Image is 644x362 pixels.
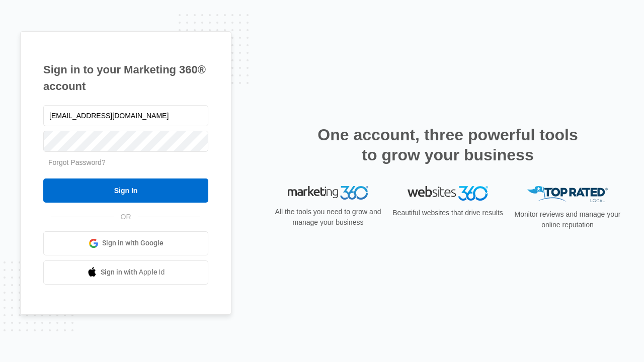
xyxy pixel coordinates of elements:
[527,186,608,203] img: Top Rated Local
[288,186,368,200] img: Marketing 360
[43,231,208,255] a: Sign in with Google
[511,209,624,230] p: Monitor reviews and manage your online reputation
[43,178,208,203] input: Sign In
[391,208,504,218] p: Beautiful websites that drive results
[272,207,384,228] p: All the tools you need to grow and manage your business
[43,105,208,126] input: Email
[114,212,138,222] span: OR
[102,238,164,248] span: Sign in with Google
[101,267,165,278] span: Sign in with Apple Id
[43,61,208,95] h1: Sign in to your Marketing 360® account
[314,125,581,165] h2: One account, three powerful tools to grow your business
[408,186,488,201] img: Websites 360
[43,260,208,285] a: Sign in with Apple Id
[48,158,106,166] a: Forgot Password?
